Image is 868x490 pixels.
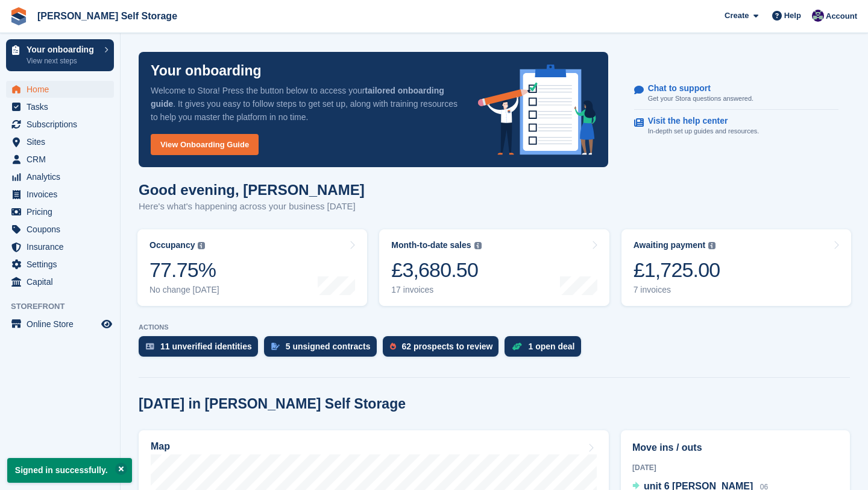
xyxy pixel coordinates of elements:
div: Occupancy [149,240,195,250]
a: Visit the help center In-depth set up guides and resources. [634,110,838,142]
span: Help [784,10,801,22]
p: ACTIONS [139,323,850,331]
img: icon-info-grey-7440780725fd019a000dd9b08b2336e03edf1995a4989e88bcd33f0948082b44.svg [474,242,482,249]
p: Get your Stora questions answered. [648,94,753,104]
div: 11 unverified identities [160,342,252,351]
a: Preview store [99,317,114,331]
a: menu [6,256,114,273]
p: Visit the help center [648,116,750,126]
p: Signed in successfully. [7,458,132,483]
p: View next steps [27,56,98,66]
div: £1,725.00 [634,258,720,282]
span: Subscriptions [27,116,99,133]
a: menu [6,221,114,238]
a: menu [6,186,114,203]
a: menu [6,238,114,255]
div: 5 unsigned contracts [286,342,371,351]
a: 5 unsigned contracts [264,336,383,363]
span: Invoices [27,186,99,203]
span: Storefront [11,301,120,313]
img: prospect-51fa495bee0391a8d652442698ab0144808aea92771e9ea1ae160a38d050c398.svg [390,343,396,350]
span: Settings [27,256,99,273]
img: stora-icon-8386f47178a22dfd0bd8f6a31ec36ba5ce8667c1dd55bd0f319d3a0aa187defe.svg [10,7,28,25]
span: Sites [27,133,99,150]
a: 62 prospects to review [383,336,505,363]
div: 1 open deal [528,342,574,351]
a: Occupancy 77.75% No change [DATE] [137,229,367,306]
div: [DATE] [632,462,838,473]
h2: [DATE] in [PERSON_NAME] Self Storage [139,396,406,412]
a: menu [6,203,114,220]
a: menu [6,98,114,115]
p: Chat to support [648,83,744,94]
a: 1 open deal [505,336,587,363]
span: Pricing [27,203,99,220]
a: Your onboarding View next steps [6,39,114,71]
a: menu [6,116,114,133]
h2: Map [151,441,170,452]
a: Chat to support Get your Stora questions answered. [634,77,838,110]
a: menu [6,273,114,290]
div: Month-to-date sales [391,240,471,250]
h2: Move ins / outs [632,441,838,455]
p: Your onboarding [151,64,262,78]
div: Awaiting payment [634,240,706,250]
p: Here's what's happening across your business [DATE] [139,200,365,214]
div: £3,680.50 [391,258,481,282]
span: CRM [27,151,99,168]
div: 17 invoices [391,285,481,295]
a: [PERSON_NAME] Self Storage [33,6,182,26]
a: menu [6,316,114,332]
div: No change [DATE] [149,285,219,295]
a: menu [6,81,114,98]
p: In-depth set up guides and resources. [648,126,759,136]
a: View Onboarding Guide [151,134,259,155]
span: Online Store [27,316,99,332]
a: 11 unverified identities [139,336,264,363]
img: Matthew Jones [812,10,824,22]
a: menu [6,168,114,185]
span: Insurance [27,238,99,255]
span: Account [826,10,857,22]
div: 62 prospects to review [402,342,493,351]
span: Home [27,81,99,98]
img: contract_signature_icon-13c848040528278c33f63329250d36e43548de30e8caae1d1a13099fd9432cc5.svg [271,343,280,350]
h1: Good evening, [PERSON_NAME] [139,182,365,198]
span: Tasks [27,98,99,115]
p: Welcome to Stora! Press the button below to access your . It gives you easy to follow steps to ge... [151,84,459,124]
span: Coupons [27,221,99,238]
img: deal-1b604bf984904fb50ccaf53a9ad4b4a5d6e5aea283cecdc64d6e3604feb123c2.svg [512,342,522,351]
span: Create [725,10,749,22]
img: icon-info-grey-7440780725fd019a000dd9b08b2336e03edf1995a4989e88bcd33f0948082b44.svg [708,242,715,249]
img: onboarding-info-6c161a55d2c0e0a8cae90662b2fe09162a5109e8cc188191df67fb4f79e88e88.svg [478,65,596,155]
a: menu [6,151,114,168]
p: Your onboarding [27,45,98,54]
img: icon-info-grey-7440780725fd019a000dd9b08b2336e03edf1995a4989e88bcd33f0948082b44.svg [198,242,205,249]
span: Capital [27,273,99,290]
span: Analytics [27,168,99,185]
a: Month-to-date sales £3,680.50 17 invoices [379,229,609,306]
a: Awaiting payment £1,725.00 7 invoices [621,229,851,306]
a: menu [6,133,114,150]
div: 77.75% [149,258,219,282]
div: 7 invoices [634,285,720,295]
img: verify_identity-adf6edd0f0f0b5bbfe63781bf79b02c33cf7c696d77639b501bdc392416b5a36.svg [146,343,154,350]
